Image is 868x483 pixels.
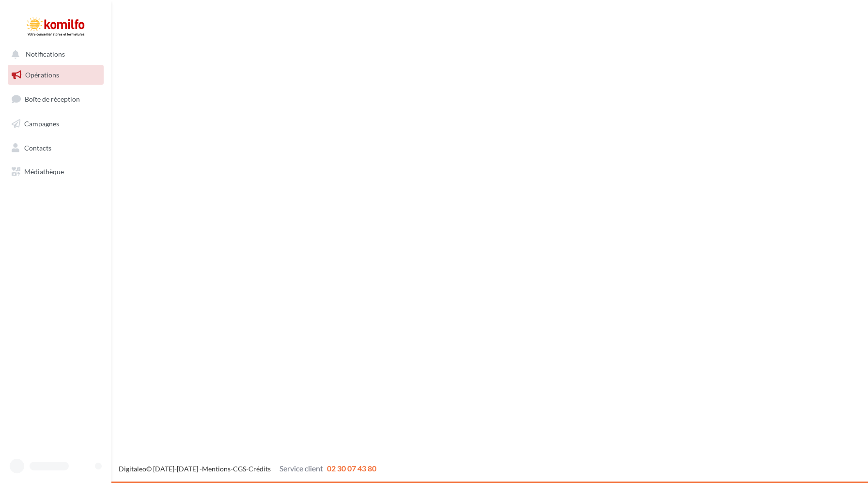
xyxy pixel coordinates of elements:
[6,65,106,85] a: Opérations
[24,120,59,128] span: Campagnes
[25,95,80,103] span: Boîte de réception
[6,138,106,158] a: Contacts
[119,465,376,473] span: © [DATE]-[DATE] - - -
[327,464,376,473] span: 02 30 07 43 80
[26,50,65,59] span: Notifications
[24,143,51,151] span: Contacts
[202,465,231,473] a: Mentions
[248,465,271,473] a: Crédits
[25,71,59,79] span: Opérations
[233,465,246,473] a: CGS
[279,464,323,473] span: Service client
[6,114,106,134] a: Campagnes
[24,167,64,176] span: Médiathèque
[6,89,106,109] a: Boîte de réception
[119,465,146,473] a: Digitaleo
[6,162,106,182] a: Médiathèque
